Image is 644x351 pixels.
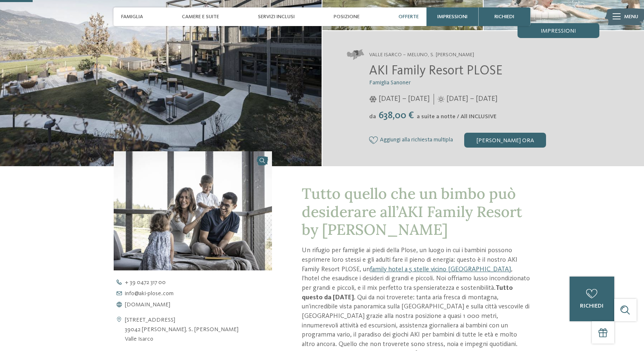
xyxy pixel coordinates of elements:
span: Impressioni [437,14,467,20]
span: Servizi inclusi [258,14,295,20]
span: AKI Family Resort PLOSE [369,64,503,78]
span: Impressioni [541,28,576,34]
div: [PERSON_NAME] ora [464,133,546,148]
span: a suite a notte / All INCLUSIVE [417,114,496,119]
span: [DATE] – [DATE] [379,94,430,104]
span: + 39 0472 317 00 [125,279,166,285]
span: Offerte [398,14,419,20]
span: Posizione [334,14,360,20]
span: info@ aki-plose. com [125,291,174,296]
span: Tutto quello che un bimbo può desiderare all’AKI Family Resort by [PERSON_NAME] [302,184,522,239]
span: Famiglia Sanoner [369,80,411,86]
span: [DATE] – [DATE] [446,94,498,104]
span: Aggiungi alla richiesta multipla [380,137,453,143]
a: [DOMAIN_NAME] [114,302,285,308]
a: + 39 0472 317 00 [114,279,285,285]
span: richiedi [494,14,514,20]
a: info@aki-plose.com [114,291,285,296]
i: Orari d'apertura inverno [369,96,377,103]
i: Orari d'apertura estate [438,96,444,103]
span: Camere e Suite [182,14,219,20]
span: richiedi [580,303,603,309]
span: 638,00 € [377,111,416,121]
span: Valle Isarco – Meluno, S. [PERSON_NAME] [369,51,474,59]
a: family hotel a 5 stelle vicino [GEOGRAPHIC_DATA] [370,266,511,273]
span: Famiglia [121,14,143,20]
span: [DOMAIN_NAME] [125,302,170,308]
address: [STREET_ADDRESS] 39042 [PERSON_NAME], S. [PERSON_NAME] Valle Isarco [125,315,239,344]
span: da [369,114,376,119]
img: AKI: tutto quello che un bimbo può desiderare [114,151,272,270]
a: richiedi [570,277,614,321]
strong: Tutto questo da [DATE] [302,285,513,301]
